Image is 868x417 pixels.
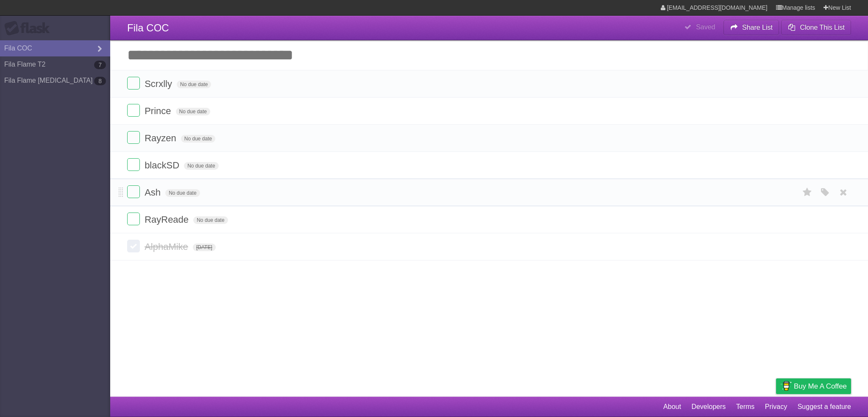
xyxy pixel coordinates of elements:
a: About [663,399,681,415]
span: AlphaMike [145,241,190,252]
span: blackSD [145,160,181,171]
a: Terms [736,399,755,415]
label: Done [127,213,140,225]
b: 8 [94,77,106,85]
a: Developers [691,399,726,415]
label: Done [127,77,140,90]
span: RayReade [145,214,191,225]
span: No due date [184,162,218,170]
label: Done [127,131,140,144]
label: Done [127,158,140,171]
div: Flask [4,21,55,36]
span: Fila COC [127,22,169,34]
b: 7 [94,61,106,69]
label: Done [127,185,140,198]
span: No due date [165,189,200,197]
span: Rayzen [145,133,178,143]
label: Star task [799,131,815,145]
label: Star task [799,185,815,199]
label: Done [127,240,140,252]
span: Buy me a coffee [794,379,847,394]
label: Star task [799,213,815,227]
span: Ash [145,187,163,198]
label: Done [127,104,140,117]
b: Clone This List [800,24,845,31]
a: Privacy [765,399,787,415]
label: Star task [799,104,815,118]
span: Prince [145,106,173,116]
label: Star task [799,77,815,91]
b: Saved [696,23,715,31]
span: No due date [177,81,211,88]
span: No due date [176,108,210,115]
span: Scrxlly [145,78,174,89]
a: Suggest a feature [798,399,851,415]
label: Star task [799,158,815,172]
button: Share List [723,20,779,35]
button: Clone This List [781,20,851,35]
b: Share List [742,24,773,31]
span: [DATE] [193,243,216,251]
a: Buy me a coffee [776,378,851,394]
img: Buy me a coffee [780,379,792,393]
span: No due date [181,135,215,143]
span: No due date [193,216,228,224]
